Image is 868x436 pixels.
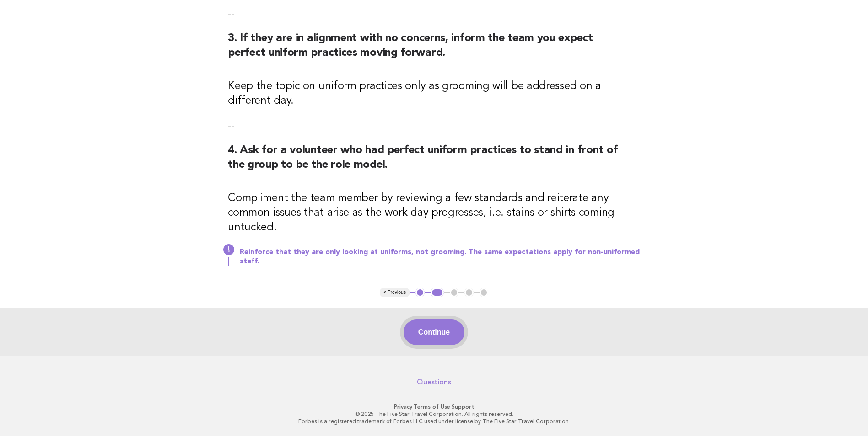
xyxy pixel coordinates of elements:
button: 1 [415,288,425,297]
p: © 2025 The Five Star Travel Corporation. All rights reserved. [154,410,714,418]
a: Support [452,404,474,410]
p: Reinforce that they are only looking at uniforms, not grooming. The same expectations apply for n... [240,248,640,266]
p: -- [228,7,640,20]
a: Terms of Use [414,404,450,410]
button: 2 [431,288,444,297]
p: Forbes is a registered trademark of Forbes LLC used under license by The Five Star Travel Corpora... [154,418,714,425]
a: Questions [417,378,451,387]
button: < Previous [380,288,410,297]
p: · · [154,403,714,410]
a: Privacy [394,404,412,410]
h3: Keep the topic on uniform practices only as grooming will be addressed on a different day. [228,79,640,108]
button: Continue [404,319,464,345]
p: -- [228,119,640,132]
h2: 4. Ask for a volunteer who had perfect uniform practices to stand in front of the group to be the... [228,143,640,180]
h2: 3. If they are in alignment with no concerns, inform the team you expect perfect uniform practice... [228,31,640,68]
h3: Compliment the team member by reviewing a few standards and reiterate any common issues that aris... [228,191,640,235]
